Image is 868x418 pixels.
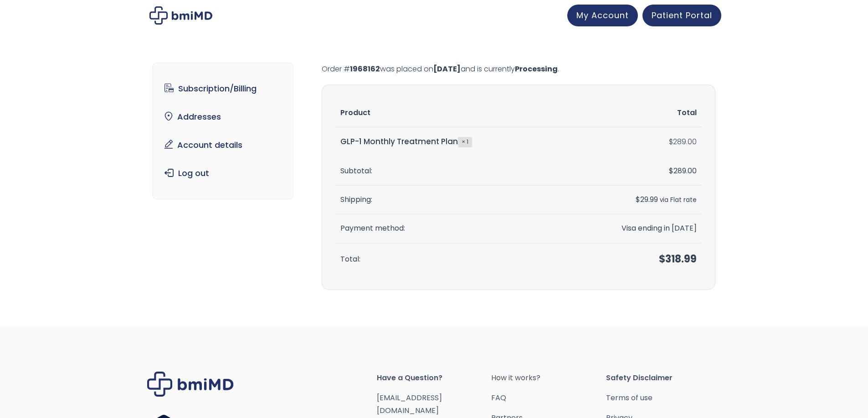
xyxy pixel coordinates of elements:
[606,392,721,404] a: Terms of use
[336,186,565,214] th: Shipping:
[336,157,565,186] th: Subtotal:
[636,194,640,205] span: $
[669,166,673,176] span: $
[160,136,286,155] a: Account details
[642,5,721,26] a: Patient Portal
[160,79,286,98] a: Subscription/Billing
[491,372,606,384] a: How it works?
[669,136,673,147] span: $
[515,64,558,74] mark: Processing
[659,252,665,266] span: $
[322,63,715,76] p: Order # was placed on and is currently .
[491,392,606,404] a: FAQ
[636,194,658,205] span: 29.99
[564,214,701,243] td: Visa ending in [DATE]
[669,166,697,176] span: 289.00
[149,6,212,25] img: My account
[576,10,629,21] span: My Account
[336,214,565,243] th: Payment method:
[160,107,286,126] a: Addresses
[336,127,565,156] td: GLP-1 Monthly Treatment Plan
[336,99,565,127] th: Product
[652,10,712,21] span: Patient Portal
[153,63,293,199] nav: Account pages
[458,137,472,147] strong: × 1
[433,64,461,74] mark: [DATE]
[336,243,565,276] th: Total:
[606,372,721,384] span: Safety Disclaimer
[147,372,234,397] img: Brand Logo
[377,372,492,384] span: Have a Question?
[160,164,286,183] a: Log out
[567,5,638,26] a: My Account
[377,393,442,416] a: [EMAIL_ADDRESS][DOMAIN_NAME]
[659,252,697,266] span: 318.99
[660,196,697,204] small: via Flat rate
[564,99,701,127] th: Total
[350,64,380,74] mark: 1968162
[669,136,697,147] bdi: 289.00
